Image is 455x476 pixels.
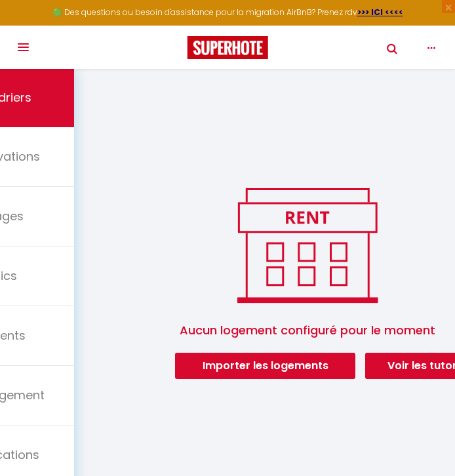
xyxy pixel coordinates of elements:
[224,182,391,308] img: rent.png
[175,308,439,353] span: Aucun logement configuré pour le moment
[175,353,355,379] button: Importer les logements
[188,36,268,59] img: Super Booking
[357,7,403,18] a: >>> ICI <<<<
